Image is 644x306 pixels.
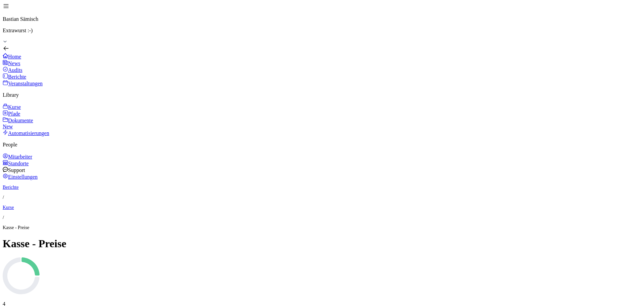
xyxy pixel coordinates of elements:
div: New [3,124,641,130]
div: Support [3,167,641,173]
a: Berichte [3,185,641,190]
p: Kasse - Preise [3,225,641,230]
p: Library [3,92,641,98]
p: / [3,195,641,200]
a: Mitarbeiter [3,153,641,160]
a: Pfade [3,110,641,117]
a: Kurse [3,103,641,110]
a: Einstellungen [3,173,641,180]
a: Standorte [3,160,641,167]
div: Dokumente [3,117,641,130]
a: DokumenteNew [3,117,641,130]
a: Kurse [3,205,641,210]
p: Extrawurst :-) [3,28,641,34]
p: / [3,215,641,220]
a: Home [3,53,641,60]
a: Automatisierungen [3,130,641,136]
a: Audits [3,67,641,73]
p: People [3,142,641,148]
a: News [3,60,641,67]
a: Veranstaltungen [3,80,641,87]
p: Bastian Sämisch [3,16,641,22]
h1: Kasse - Preise [3,237,641,250]
a: Berichte [3,73,641,80]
